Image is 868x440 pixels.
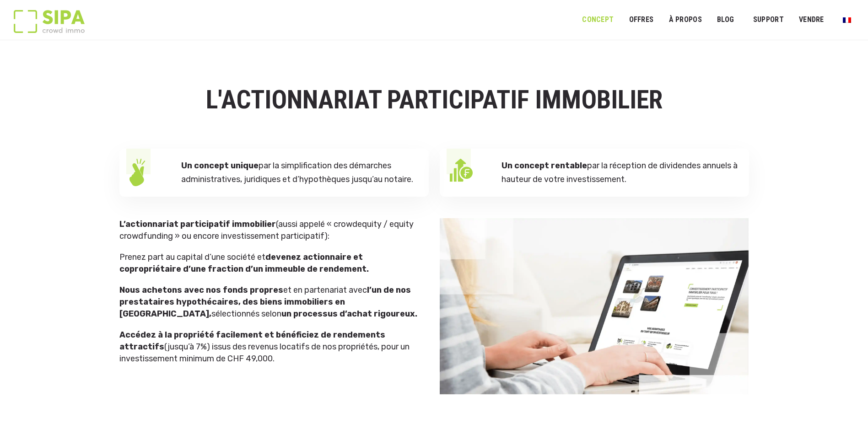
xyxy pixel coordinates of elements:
[623,10,659,30] a: OFFRES
[663,10,708,30] a: À PROPOS
[711,10,740,30] a: Blog
[281,309,417,319] strong: un processus d’achat rigoureux.
[181,159,418,187] p: par la simplification des démarches administratives, juridiques et d’hypothèques jusqu’au notaire.
[119,86,749,114] h1: L'ACTIONNARIAT PARTICIPATIF IMMOBILIER
[119,330,385,352] strong: Accédez à la propriété facilement et bénéficiez de rendements attractifs
[793,10,830,30] a: VENDRE
[501,161,587,171] strong: Un concept rentable
[119,285,283,295] strong: Nous achetons avec nos fonds propres
[119,251,420,275] p: Prenez part au capital d’une société et
[14,10,85,33] img: Logo
[119,219,230,229] strong: L’actionnariat participatif
[181,161,259,171] strong: Un concept unique
[843,17,851,23] img: Français
[232,219,276,229] strong: immobilier
[837,11,857,28] a: Passer à
[119,252,369,274] strong: devenez actionnaire et copropriétaire d’une fraction d’un immeuble de rendement.
[119,329,420,365] p: (jusqu’à 7%) issus des revenus locatifs de nos propriétés, pour un investissement minimum de CHF ...
[576,10,620,30] a: Concept
[501,159,739,187] p: par la réception de dividendes annuels à hauteur de votre investissement.
[119,284,420,320] p: et en partenariat avec sélectionnés selon
[119,285,411,319] strong: l’un de nos prestataires hypothécaires, des biens immobiliers en [GEOGRAPHIC_DATA],
[440,218,749,395] img: Concept banner
[582,8,854,31] nav: Menu principal
[747,10,790,30] a: SUPPORT
[119,218,420,242] p: (aussi appelé « crowdequity / equity crowdfunding » ou encore investissement participatif):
